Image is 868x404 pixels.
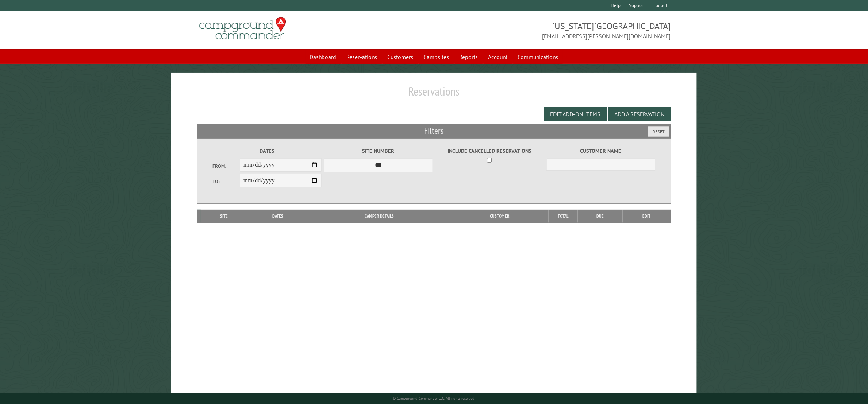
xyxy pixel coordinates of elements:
a: Campsites [419,50,454,64]
a: Customers [383,50,418,64]
button: Reset [648,126,669,137]
a: Reservations [342,50,382,64]
label: To: [212,178,240,185]
th: Total [549,210,578,223]
button: Edit Add-on Items [544,107,607,121]
a: Dashboard [306,50,341,64]
label: From: [212,163,240,170]
th: Camper Details [308,210,450,223]
a: Account [484,50,512,64]
span: [US_STATE][GEOGRAPHIC_DATA] [EMAIL_ADDRESS][PERSON_NAME][DOMAIN_NAME] [434,20,671,40]
label: Include Cancelled Reservations [435,147,544,155]
h2: Filters [197,124,671,138]
th: Site [201,210,247,223]
h1: Reservations [197,84,671,104]
small: © Campground Commander LLC. All rights reserved. [393,396,475,401]
th: Customer [450,210,549,223]
button: Add a Reservation [608,107,671,121]
label: Customer Name [546,147,656,155]
th: Dates [247,210,308,223]
th: Edit [623,210,671,223]
img: Campground Commander [197,14,288,43]
a: Communications [514,50,563,64]
th: Due [578,210,623,223]
label: Site Number [324,147,433,155]
a: Reports [455,50,483,64]
label: Dates [212,147,322,155]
